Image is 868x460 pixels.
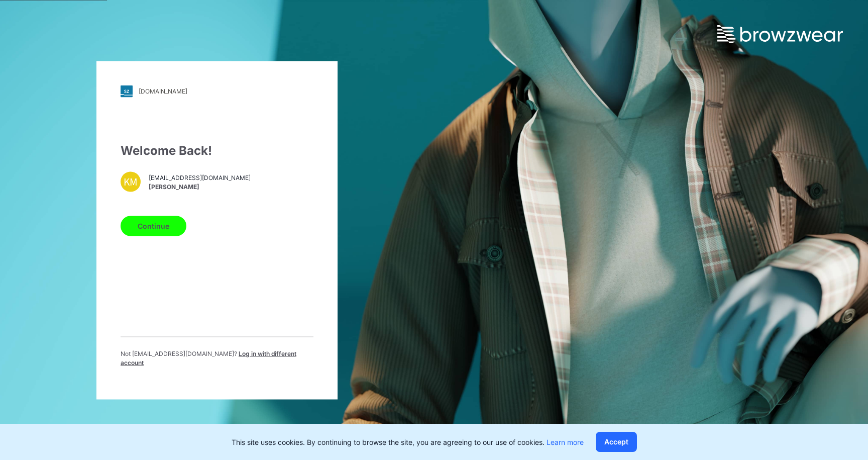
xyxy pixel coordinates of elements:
[121,85,313,97] a: [DOMAIN_NAME]
[547,438,584,446] a: Learn more
[121,141,313,159] div: Welcome Back!
[149,182,251,192] span: [PERSON_NAME]
[717,25,843,43] img: browzwear-logo.e42bd6dac1945053ebaf764b6aa21510.svg
[121,171,141,192] div: KM
[121,85,133,97] img: stylezone-logo.562084cfcfab977791bfbf7441f1a819.svg
[121,216,186,236] button: Continue
[149,173,251,182] span: [EMAIL_ADDRESS][DOMAIN_NAME]
[121,349,313,367] p: Not [EMAIL_ADDRESS][DOMAIN_NAME] ?
[139,87,187,95] div: [DOMAIN_NAME]
[232,437,584,447] p: This site uses cookies. By continuing to browse the site, you are agreeing to our use of cookies.
[596,432,637,452] button: Accept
